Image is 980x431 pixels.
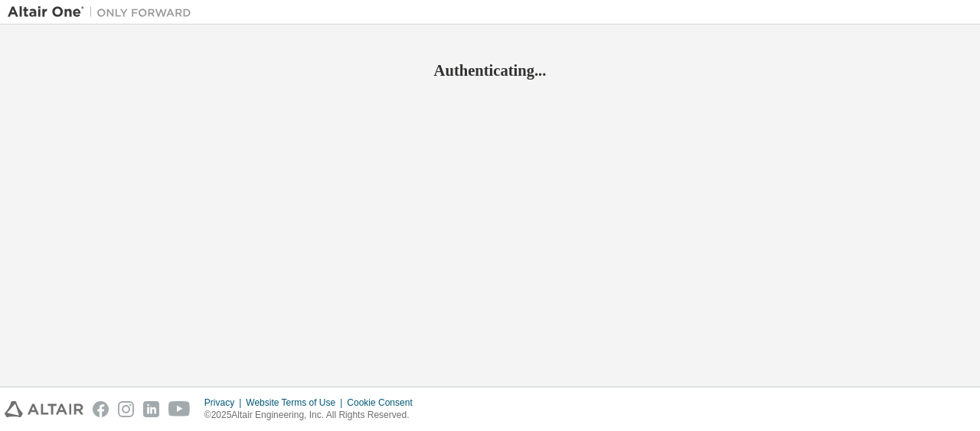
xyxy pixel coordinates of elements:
div: Privacy [204,397,246,409]
img: youtube.svg [168,401,191,417]
div: Cookie Consent [347,397,421,409]
img: Altair One [8,5,199,20]
img: instagram.svg [118,401,134,417]
p: © 2025 Altair Engineering, Inc. All Rights Reserved. [204,409,422,422]
img: facebook.svg [93,401,109,417]
img: altair_logo.svg [5,401,83,417]
div: Website Terms of Use [246,397,347,409]
h2: Authenticating... [8,60,972,80]
img: linkedin.svg [143,401,159,417]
